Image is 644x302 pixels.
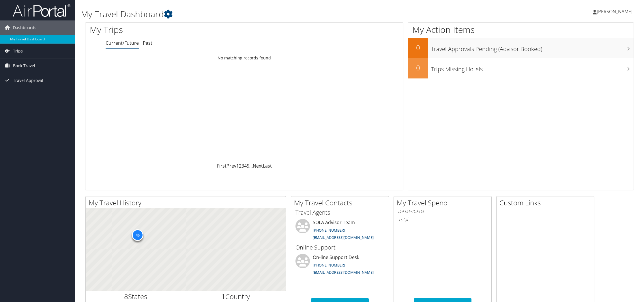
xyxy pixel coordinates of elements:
div: 46 [132,229,143,241]
a: [EMAIL_ADDRESS][DOMAIN_NAME] [313,270,374,275]
a: First [217,163,226,169]
a: Next [253,163,263,169]
h2: 0 [408,43,428,52]
a: 5 [247,163,249,169]
h2: States [90,292,181,301]
h6: [DATE] - [DATE] [398,209,487,214]
h1: My Action Items [408,24,634,36]
a: 2 [239,163,241,169]
span: 1 [221,292,225,301]
h2: My Travel History [89,198,286,208]
a: Current/Future [106,40,139,46]
a: 1 [236,163,239,169]
span: … [249,163,253,169]
img: airportal-logo.png [13,4,70,17]
a: 0Trips Missing Hotels [408,58,634,78]
span: [PERSON_NAME] [597,8,632,15]
h2: My Travel Contacts [294,198,389,208]
h1: My Travel Dashboard [81,8,452,20]
h2: 0 [408,63,428,73]
span: Travel Approval [13,73,43,88]
a: Last [263,163,272,169]
h2: Custom Links [499,198,594,208]
h2: Country [190,292,282,301]
td: No matching records found [85,53,403,63]
a: 3 [241,163,244,169]
a: [EMAIL_ADDRESS][DOMAIN_NAME] [313,235,374,240]
a: [PHONE_NUMBER] [313,262,345,268]
span: Dashboards [13,20,36,35]
li: On-line Support Desk [293,254,387,277]
h6: Total [398,216,487,223]
a: 4 [244,163,247,169]
a: Past [143,40,152,46]
a: [PERSON_NAME] [593,3,638,20]
a: Prev [226,163,236,169]
span: 8 [124,292,128,301]
h3: Online Support [295,243,384,252]
a: [PHONE_NUMBER] [313,228,345,233]
h2: My Travel Spend [397,198,491,208]
h3: Trips Missing Hotels [431,62,634,73]
a: 0Travel Approvals Pending (Advisor Booked) [408,38,634,58]
h1: My Trips [90,24,266,36]
span: Book Travel [13,59,35,73]
h3: Travel Agents [295,209,384,217]
h3: Travel Approvals Pending (Advisor Booked) [431,42,634,53]
span: Trips [13,44,23,58]
li: SOLA Advisor Team [293,219,387,243]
